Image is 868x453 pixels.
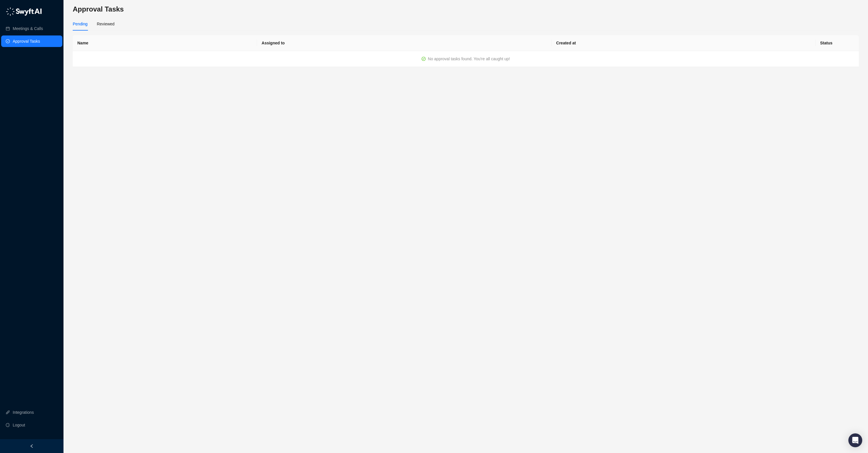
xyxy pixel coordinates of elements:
div: Pending [73,21,87,27]
a: Integrations [13,407,34,418]
a: Meetings & Calls [13,23,43,34]
th: Status [815,35,859,51]
span: left [30,444,34,448]
img: logo-05li4sbe.png [6,7,42,16]
span: Logout [13,419,25,431]
h3: Approval Tasks [73,5,859,14]
span: No approval tasks found. You're all caught up! [428,57,510,61]
th: Assigned to [257,35,552,51]
span: logout [6,423,10,427]
div: Open Intercom Messenger [848,433,862,447]
a: Approval Tasks [13,35,40,47]
th: Name [73,35,257,51]
th: Created at [551,35,815,51]
div: Reviewed [97,21,114,27]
